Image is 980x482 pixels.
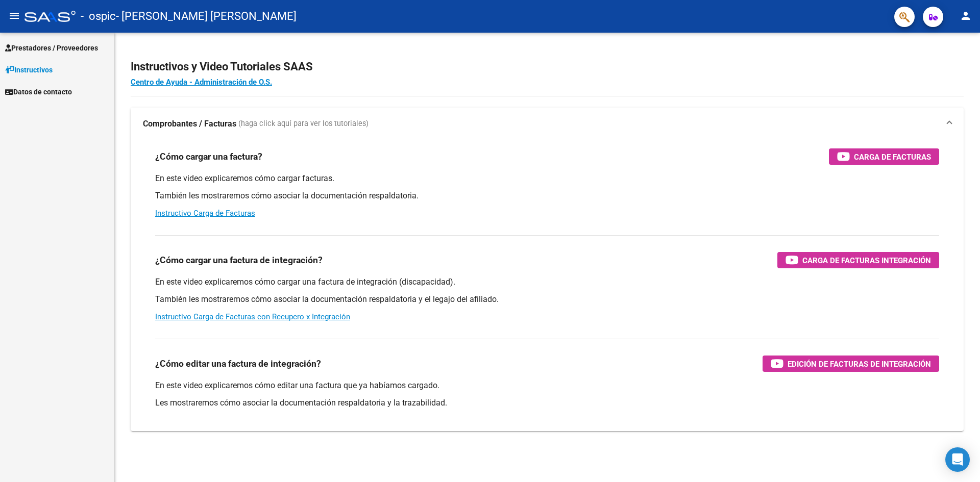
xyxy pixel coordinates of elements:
[8,10,20,22] mat-icon: menu
[960,10,972,22] mat-icon: person
[777,252,939,268] button: Carga de Facturas Integración
[131,108,964,140] mat-expansion-panel-header: Comprobantes / Facturas (haga click aquí para ver los tutoriales)
[5,86,72,97] span: Datos de contacto
[116,5,297,28] span: - [PERSON_NAME] [PERSON_NAME]
[155,294,939,305] p: También les mostraremos cómo asociar la documentación respaldatoria y el legajo del afiliado.
[238,118,369,130] span: (haga click aquí para ver los tutoriales)
[131,140,964,431] div: Comprobantes / Facturas (haga click aquí para ver los tutoriales)
[829,148,939,165] button: Carga de Facturas
[155,312,350,321] a: Instructivo Carga de Facturas con Recupero x Integración
[143,118,236,130] strong: Comprobantes / Facturas
[155,276,939,288] p: En este video explicaremos cómo cargar una factura de integración (discapacidad).
[155,149,262,164] h3: ¿Cómo cargar una factura?
[5,64,53,75] span: Instructivos
[788,358,931,370] span: Edición de Facturas de integración
[854,150,931,163] span: Carga de Facturas
[155,380,939,391] p: En este video explicaremos cómo editar una factura que ya habíamos cargado.
[155,357,321,371] h3: ¿Cómo editar una factura de integración?
[155,253,323,267] h3: ¿Cómo cargar una factura de integración?
[131,57,964,77] h2: Instructivos y Video Tutoriales SAAS
[763,356,939,372] button: Edición de Facturas de integración
[802,254,931,267] span: Carga de Facturas Integración
[945,447,970,472] div: Open Intercom Messenger
[5,42,98,54] span: Prestadores / Proveedores
[155,173,939,184] p: En este video explicaremos cómo cargar facturas.
[155,397,939,409] p: Les mostraremos cómo asociar la documentación respaldatoria y la trazabilidad.
[155,190,939,201] p: También les mostraremos cómo asociar la documentación respaldatoria.
[81,5,116,28] span: - ospic
[131,78,272,87] a: Centro de Ayuda - Administración de O.S.
[155,209,255,218] a: Instructivo Carga de Facturas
